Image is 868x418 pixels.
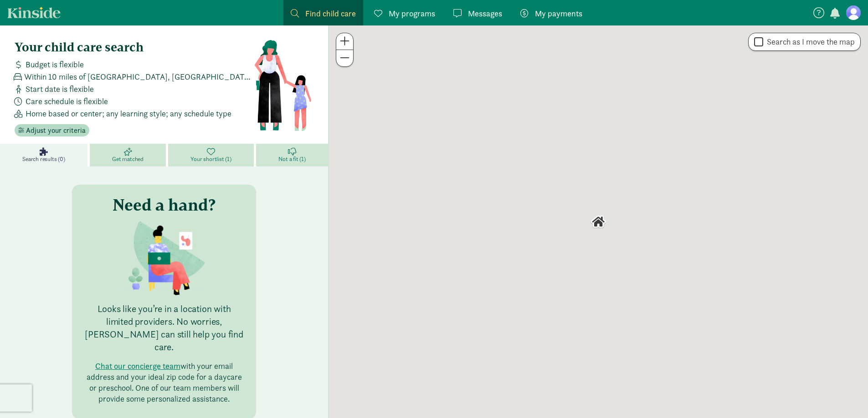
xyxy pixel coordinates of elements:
span: Adjust your criteria [26,125,86,136]
a: Your shortlist (1) [168,144,256,166]
a: Kinside [7,7,61,18]
h4: Your child care search [15,40,254,55]
span: Within 10 miles of [GEOGRAPHIC_DATA], [GEOGRAPHIC_DATA] 04268 [24,71,254,83]
p: Looks like you’re in a location with limited providers. No worries, [PERSON_NAME] can still help ... [83,302,245,353]
span: My payments [535,7,582,20]
span: Care schedule is flexible [26,95,108,107]
button: Chat our concierge team [95,361,180,372]
label: Search as I move the map [763,36,855,47]
span: Find child care [305,7,356,20]
span: Home based or center; any learning style; any schedule type [26,107,231,120]
span: Budget is flexible [26,58,84,71]
span: Get matched [112,156,144,163]
span: Search results (0) [22,156,65,163]
p: with your email address and your ideal zip code for a daycare or preschool. One of our team membe... [83,361,245,404]
span: Start date is flexible [26,83,94,95]
span: Not a fit (1) [278,156,305,163]
span: Your shortlist (1) [190,156,231,163]
a: Get matched [90,144,168,166]
span: Messages [468,7,502,20]
span: My programs [389,7,435,20]
a: Not a fit (1) [256,144,328,166]
div: Click to see details [591,214,606,230]
h3: Need a hand? [113,196,216,214]
button: Adjust your criteria [15,124,89,137]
